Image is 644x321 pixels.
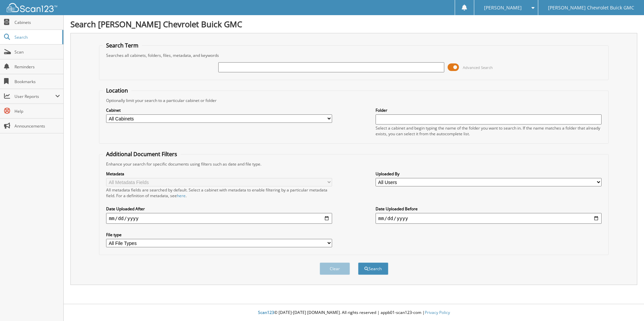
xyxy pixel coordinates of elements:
a: here [177,193,186,199]
div: © [DATE]-[DATE] [DOMAIN_NAME]. All rights reserved | appb01-scan123-com | [64,305,644,321]
div: Searches all cabinets, folders, files, metadata, and keywords [103,52,605,58]
div: Enhance your search for specific documents using filters such as date and file type. [103,161,605,167]
legend: Location [103,87,131,94]
div: All metadata fields are searched by default. Select a cabinet with metadata to enable filtering b... [106,187,332,199]
span: Bookmarks [14,79,60,84]
div: Select a cabinet and begin typing the name of the folder you want to search in. If the name match... [376,125,602,137]
label: Folder [376,107,602,113]
button: Clear [320,262,350,275]
span: Reminders [14,64,60,70]
input: start [106,213,332,224]
legend: Additional Document Filters [103,150,181,158]
label: Metadata [106,171,332,177]
span: Announcements [14,123,60,129]
legend: Search Term [103,42,142,49]
h1: Search [PERSON_NAME] Chevrolet Buick GMC [70,19,637,30]
input: end [376,213,602,224]
a: Privacy Policy [425,310,450,315]
label: Cabinet [106,107,332,113]
span: [PERSON_NAME] [484,6,522,10]
span: [PERSON_NAME] Chevrolet Buick GMC [548,6,634,10]
span: Scan [14,49,60,55]
label: File type [106,232,332,238]
span: User Reports [14,94,55,99]
span: Search [14,34,59,40]
label: Date Uploaded Before [376,206,602,212]
div: Optionally limit your search to a particular cabinet or folder [103,98,605,103]
span: Scan123 [258,310,274,315]
img: scan123-logo-white.svg [7,3,57,12]
button: Search [358,262,388,275]
span: Advanced Search [463,65,493,70]
span: Help [14,108,60,114]
label: Date Uploaded After [106,206,332,212]
span: Cabinets [14,20,60,25]
label: Uploaded By [376,171,602,177]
